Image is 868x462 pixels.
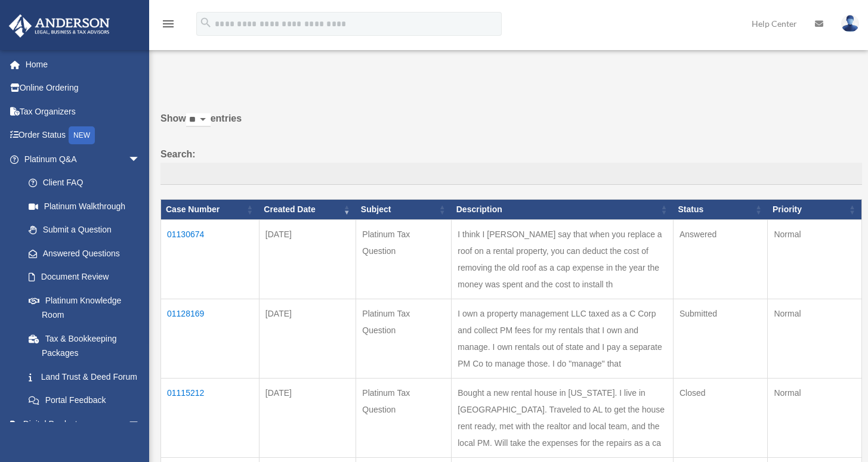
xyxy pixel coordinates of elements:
input: Search: [160,163,862,185]
a: Tax & Bookkeeping Packages [17,327,152,365]
a: Digital Productsarrow_drop_down [8,412,158,436]
td: Platinum Tax Question [356,378,452,457]
th: Case Number: activate to sort column ascending [161,200,260,220]
img: User Pic [841,15,859,32]
td: Bought a new rental house in [US_STATE]. I live in [GEOGRAPHIC_DATA]. Traveled to AL to get the h... [452,378,674,457]
label: Show entries [160,110,862,139]
td: 01115212 [161,378,260,457]
a: Submit a Question [17,218,152,242]
select: Showentries [186,113,211,127]
td: 01128169 [161,299,260,378]
i: menu [161,17,175,31]
a: Tax Organizers [8,100,158,123]
a: Platinum Knowledge Room [17,289,152,327]
td: Platinum Tax Question [356,299,452,378]
a: Home [8,52,158,76]
td: Closed [673,378,768,457]
td: Submitted [673,299,768,378]
a: Answered Questions [17,241,146,265]
th: Description: activate to sort column ascending [452,200,674,220]
td: Platinum Tax Question [356,219,452,299]
td: 01130674 [161,219,260,299]
th: Priority: activate to sort column ascending [768,200,862,220]
span: arrow_drop_down [128,147,152,172]
a: Order StatusNEW [8,123,158,148]
a: menu [161,21,175,31]
a: Platinum Walkthrough [17,194,152,218]
th: Subject: activate to sort column ascending [356,200,452,220]
td: [DATE] [259,299,356,378]
a: Land Trust & Deed Forum [17,365,152,389]
a: Document Review [17,265,152,289]
i: search [199,16,212,29]
td: Normal [768,299,862,378]
a: Client FAQ [17,171,152,195]
a: Portal Feedback [17,389,152,413]
td: I own a property management LLC taxed as a C Corp and collect PM fees for my rentals that I own a... [452,299,674,378]
td: Normal [768,219,862,299]
td: Answered [673,219,768,299]
th: Status: activate to sort column ascending [673,200,768,220]
a: Online Ordering [8,76,158,100]
a: Platinum Q&Aarrow_drop_down [8,147,152,171]
div: NEW [69,126,95,144]
td: [DATE] [259,378,356,457]
th: Created Date: activate to sort column ascending [259,200,356,220]
span: arrow_drop_down [128,412,152,436]
img: Anderson Advisors Platinum Portal [5,14,113,38]
td: I think I [PERSON_NAME] say that when you replace a roof on a rental property, you can deduct the... [452,219,674,299]
td: [DATE] [259,219,356,299]
label: Search: [160,146,862,185]
td: Normal [768,378,862,457]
